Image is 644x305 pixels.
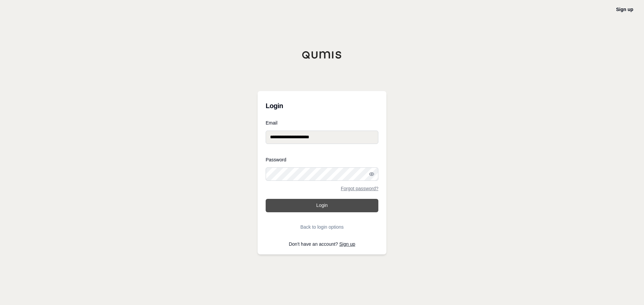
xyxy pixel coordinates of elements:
[266,121,378,125] label: Email
[266,199,378,212] button: Login
[341,186,378,191] a: Forgot password?
[616,7,633,12] a: Sign up
[302,51,342,59] img: Qumis
[339,241,355,247] a: Sign up
[266,99,378,112] h3: Login
[266,220,378,234] button: Back to login options
[266,157,378,162] label: Password
[266,242,378,246] p: Don't have an account?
